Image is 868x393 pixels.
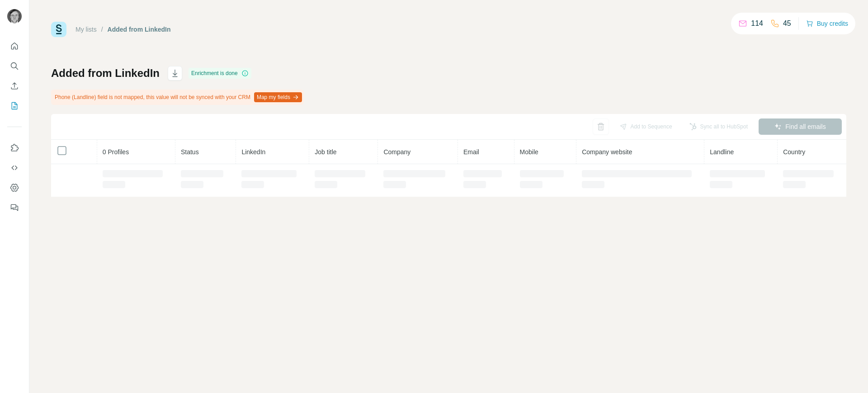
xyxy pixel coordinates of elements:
[101,25,103,34] li: /
[383,148,410,156] span: Company
[254,92,302,102] button: Map my fields
[7,78,22,94] button: Enrich CSV
[51,22,66,37] img: Surfe Logo
[463,148,479,156] span: Email
[75,26,97,33] a: My lists
[181,148,199,156] span: Status
[7,199,22,216] button: Feedback
[806,17,848,30] button: Buy credits
[241,148,265,156] span: LinkedIn
[582,148,632,156] span: Company website
[7,38,22,54] button: Quick start
[7,140,22,156] button: Use Surfe on LinkedIn
[751,18,763,29] p: 114
[7,9,22,24] img: Avatar
[7,160,22,176] button: Use Surfe API
[7,180,22,196] button: Dashboard
[189,68,251,79] div: Enrichment is done
[108,25,171,34] div: Added from LinkedIn
[7,98,22,114] button: My lists
[51,66,160,80] h1: Added from LinkedIn
[783,148,805,156] span: Country
[710,148,734,156] span: Landline
[7,58,22,74] button: Search
[103,148,129,156] span: 0 Profiles
[315,148,336,156] span: Job title
[51,90,304,105] div: Phone (Landline) field is not mapped, this value will not be synced with your CRM
[783,18,791,29] p: 45
[520,148,538,156] span: Mobile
